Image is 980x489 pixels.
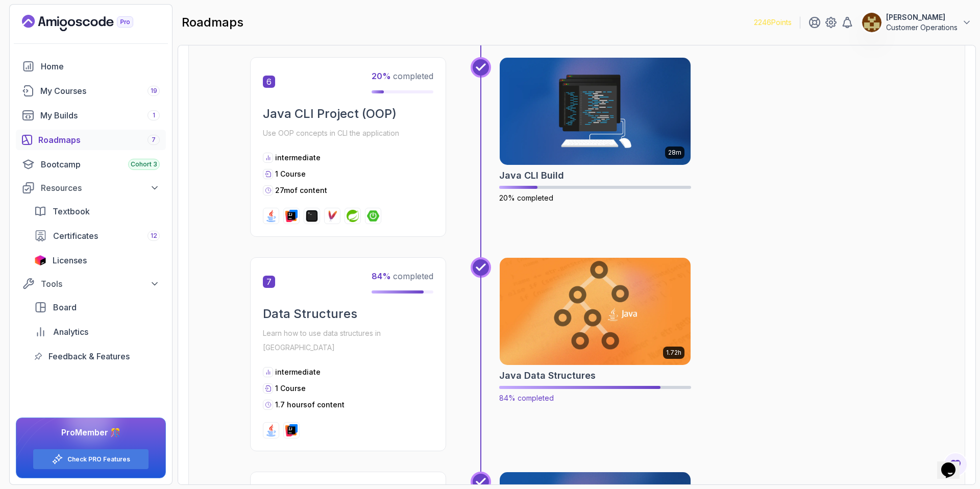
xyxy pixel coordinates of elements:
[937,448,970,479] iframe: chat widget
[152,136,156,144] span: 7
[131,160,157,168] span: Cohort 3
[40,109,160,121] div: My Builds
[41,182,160,194] div: Resources
[306,210,318,222] img: terminal logo
[372,271,433,281] span: completed
[265,210,277,222] img: java logo
[372,71,433,81] span: completed
[275,384,306,393] span: 1 Course
[367,210,379,222] img: spring-boot logo
[34,255,46,265] img: jetbrains icon
[16,154,166,175] a: bootcamp
[263,276,275,288] span: 7
[16,179,166,197] button: Resources
[16,130,166,150] a: roadmaps
[151,87,157,95] span: 19
[16,275,166,293] button: Tools
[53,230,98,242] span: Certificates
[862,13,881,32] img: user profile image
[275,400,345,410] p: 1.7 hours of content
[263,306,433,322] h2: Data Structures
[265,424,277,436] img: java logo
[16,56,166,77] a: home
[28,226,166,246] a: certificates
[67,455,130,463] a: Check PRO Features
[275,185,327,195] p: 27m of content
[495,255,696,368] img: Java Data Structures card
[53,301,77,313] span: Board
[263,126,433,140] p: Use OOP concepts in CLI the application
[886,22,958,33] p: Customer Operations
[499,168,564,183] h2: Java CLI Build
[16,81,166,101] a: courses
[41,60,160,72] div: Home
[347,210,359,222] img: spring logo
[28,346,166,366] a: feedback
[28,201,166,222] a: textbook
[666,349,681,357] p: 1.72h
[285,210,298,222] img: intellij logo
[41,158,160,170] div: Bootcamp
[754,17,792,28] p: 2246 Points
[48,350,130,362] span: Feedback & Features
[275,367,321,377] p: intermediate
[499,369,596,383] h2: Java Data Structures
[499,394,554,402] span: 84% completed
[862,12,972,33] button: user profile image[PERSON_NAME]Customer Operations
[263,326,433,355] p: Learn how to use data structures in [GEOGRAPHIC_DATA]
[28,250,166,271] a: licenses
[38,134,160,146] div: Roadmaps
[53,254,87,266] span: Licenses
[499,193,553,202] span: 20% completed
[182,14,243,31] h2: roadmaps
[499,57,691,203] a: Java CLI Build card28mJava CLI Build20% completed
[372,271,391,281] span: 84 %
[668,149,681,157] p: 28m
[275,169,306,178] span: 1 Course
[33,449,149,470] button: Check PRO Features
[285,424,298,436] img: intellij logo
[372,71,391,81] span: 20 %
[53,326,88,338] span: Analytics
[326,210,338,222] img: maven logo
[500,58,691,165] img: Java CLI Build card
[41,278,160,290] div: Tools
[263,106,433,122] h2: Java CLI Project (OOP)
[499,257,691,403] a: Java Data Structures card1.72hJava Data Structures84% completed
[151,232,157,240] span: 12
[22,15,157,31] a: Landing page
[153,111,155,119] span: 1
[40,85,160,97] div: My Courses
[886,12,958,22] p: [PERSON_NAME]
[28,322,166,342] a: analytics
[263,76,275,88] span: 6
[53,205,90,217] span: Textbook
[16,105,166,126] a: builds
[275,153,321,163] p: intermediate
[28,297,166,317] a: board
